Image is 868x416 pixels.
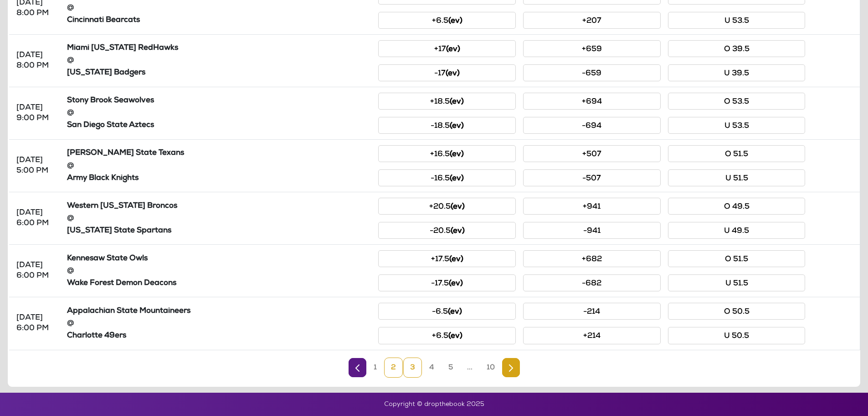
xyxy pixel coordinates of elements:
[67,227,171,235] strong: [US_STATE] State Spartans
[67,108,371,118] div: @
[378,64,516,81] button: -17(ev)
[378,145,516,162] button: +16.5(ev)
[523,222,661,239] button: -941
[403,358,422,378] a: 3
[67,3,371,13] div: @
[523,250,661,267] button: +682
[448,308,462,316] small: (ev)
[378,303,516,320] button: -6.5(ev)
[16,103,56,124] div: [DATE] 9:00 PM
[67,255,148,263] strong: Kennesaw State Owls
[67,307,190,315] strong: Appalachian State Mountaineers
[509,364,513,372] img: Next
[480,358,502,378] a: 10
[355,364,360,372] img: Previous
[446,46,460,53] small: (ev)
[378,222,516,239] button: -20.5(ev)
[349,358,366,377] a: Previous
[523,274,661,291] button: -682
[668,145,806,162] button: O 51.5
[448,332,462,340] small: (ev)
[367,358,384,378] a: 1
[67,121,154,129] strong: San Diego State Aztecs
[668,117,806,134] button: U 53.5
[378,250,516,267] button: +17.5(ev)
[384,358,403,378] a: 2
[378,12,516,29] button: +6.5(ev)
[668,93,806,110] button: O 53.5
[451,227,465,235] small: (ev)
[67,149,184,157] strong: [PERSON_NAME] State Texans
[668,198,806,215] button: O 49.5
[523,145,661,162] button: +507
[523,169,661,186] button: -507
[16,50,56,71] div: [DATE] 8:00 PM
[67,332,126,340] strong: Charlotte 49ers
[67,44,178,52] strong: Miami [US_STATE] RedHawks
[668,274,806,291] button: U 51.5
[378,40,516,57] button: +17(ev)
[523,93,661,110] button: +694
[448,17,462,25] small: (ev)
[378,117,516,134] button: -18.5(ev)
[67,16,140,24] strong: Cincinnati Bearcats
[668,303,806,320] button: O 50.5
[523,327,661,344] button: +214
[67,266,371,276] div: @
[67,174,139,182] strong: Army Black Knights
[668,250,806,267] button: O 51.5
[451,203,465,211] small: (ev)
[422,358,441,378] a: 4
[378,169,516,186] button: -16.5(ev)
[450,98,464,106] small: (ev)
[523,12,661,29] button: +207
[67,279,176,287] strong: Wake Forest Demon Deacons
[523,117,661,134] button: -694
[668,222,806,239] button: U 49.5
[450,175,464,183] small: (ev)
[446,70,460,78] small: (ev)
[16,313,56,334] div: [DATE] 6:00 PM
[16,260,56,281] div: [DATE] 6:00 PM
[67,55,371,66] div: @
[67,213,371,224] div: @
[16,208,56,229] div: [DATE] 6:00 PM
[378,93,516,110] button: +18.5(ev)
[378,274,516,291] button: -17.5(ev)
[668,40,806,57] button: O 39.5
[523,64,661,81] button: -659
[668,64,806,81] button: U 39.5
[668,169,806,186] button: U 51.5
[67,202,177,210] strong: Western [US_STATE] Broncos
[67,161,371,171] div: @
[668,327,806,344] button: U 50.5
[668,12,806,29] button: U 53.5
[449,280,463,288] small: (ev)
[378,327,516,344] button: +6.5(ev)
[449,256,463,263] small: (ev)
[67,69,145,77] strong: [US_STATE] Badgers
[442,358,460,378] a: 5
[378,198,516,215] button: +20.5(ev)
[450,122,464,130] small: (ev)
[450,151,464,158] small: (ev)
[502,358,520,377] a: Next
[67,97,154,105] strong: Stony Brook Seawolves
[523,40,661,57] button: +659
[460,358,479,378] a: ...
[16,155,56,176] div: [DATE] 5:00 PM
[523,198,661,215] button: +941
[523,303,661,320] button: -214
[67,318,371,329] div: @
